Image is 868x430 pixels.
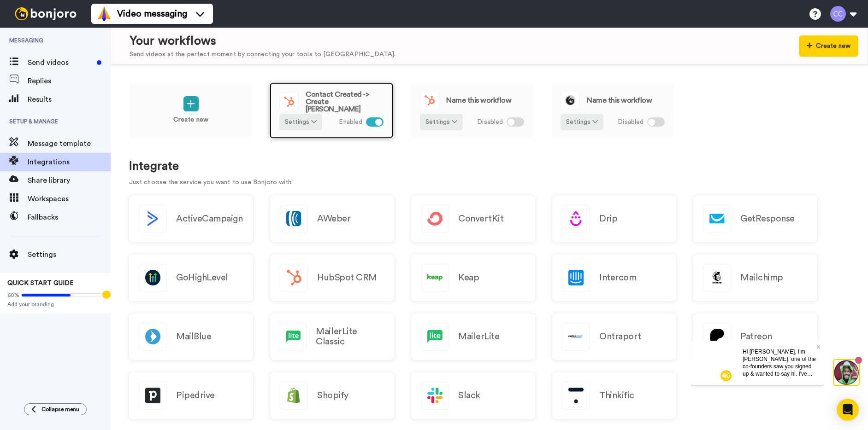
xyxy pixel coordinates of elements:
img: vm-color.svg [97,6,112,21]
img: logo_hubspot.svg [280,93,298,111]
a: Slack [411,372,535,419]
button: Settings [561,114,603,130]
img: logo_hubspot.svg [420,91,439,110]
h2: Mailchimp [740,273,783,283]
a: Name this workflowSettings Disabled [410,83,534,138]
a: Mailchimp [693,255,817,301]
h2: HubSpot CRM [317,273,377,283]
span: Name this workflow [587,97,652,104]
div: Open Intercom Messenger [837,399,859,421]
a: Contact Created -> Create [PERSON_NAME]Settings Enabled [270,83,393,138]
span: Hi [PERSON_NAME], I'm [PERSON_NAME], one of the co-founders saw you signed up & wanted to say hi.... [52,8,125,81]
a: Keap [411,255,535,301]
h2: MailerLite [458,331,499,342]
span: Disabled [477,117,503,127]
span: Contact Created -> Create [PERSON_NAME] [306,91,384,113]
img: logo_mailerlite.svg [421,323,449,350]
img: logo_patreon.svg [703,323,731,350]
div: Send videos at the perfect moment by connecting your tools to [GEOGRAPHIC_DATA]. [130,50,396,59]
img: logo_activecampaign.svg [139,205,166,232]
span: Results [28,94,111,105]
h2: Drip [599,214,617,224]
span: Message template [28,138,111,149]
img: logo_slack.svg [421,382,449,409]
button: ActiveCampaign [129,196,253,242]
img: logo_mailerlite.svg [280,323,306,350]
a: Pipedrive [129,372,253,419]
h2: Pipedrive [176,390,215,401]
img: logo_round_yellow.svg [561,91,579,110]
img: logo_shopify.svg [280,382,307,409]
span: Workspaces [28,193,111,204]
h2: Keap [458,273,479,283]
img: logo_hubspot.svg [280,264,307,291]
img: 3183ab3e-59ed-45f6-af1c-10226f767056-1659068401.jpg [1,2,26,27]
a: MailBlue [129,314,253,360]
a: ConvertKit [411,196,535,242]
img: logo_getresponse.svg [703,205,731,232]
h2: Shopify [317,390,348,401]
button: Collapse menu [24,403,87,415]
p: Create new [173,115,208,125]
a: Drip [552,196,676,242]
img: logo_aweber.svg [280,205,307,232]
a: HubSpot CRM [270,255,394,301]
p: Just choose the service you want to use Bonjoro with. [129,178,850,187]
a: MailerLite [411,314,535,360]
h2: Patreon [740,331,772,342]
h1: Integrate [129,160,850,173]
img: logo_thinkific.svg [562,382,590,409]
span: Share library [28,175,111,186]
h2: AWeber [317,214,350,224]
h2: Slack [458,390,480,401]
a: Patreon [693,314,817,360]
div: Your workflows [130,33,396,50]
a: Ontraport [552,314,676,360]
span: Fallbacks [28,212,111,223]
img: mute-white.svg [30,29,41,41]
a: MailerLite Classic [270,314,394,360]
span: Video messaging [117,7,187,20]
h2: MailerLite Classic [316,326,384,347]
img: logo_intercom.svg [562,264,590,291]
button: Settings [420,114,463,130]
span: Integrations [28,157,111,168]
h2: ConvertKit [458,214,503,224]
a: GetResponse [693,196,817,242]
button: Settings [279,114,322,130]
span: Disabled [618,117,644,127]
span: QUICK START GUIDE [7,280,74,286]
a: GoHighLevel [129,255,253,301]
h2: MailBlue [176,331,211,342]
div: Tooltip anchor [102,291,111,299]
img: logo_mailblue.png [139,323,166,350]
a: Intercom [552,255,676,301]
img: logo_gohighlevel.png [139,264,166,291]
h2: ActiveCampaign [176,214,242,224]
h2: GoHighLevel [176,273,228,283]
span: Replies [28,76,111,87]
span: Settings [28,249,111,260]
h2: Thinkific [599,390,634,401]
span: Collapse menu [41,406,79,413]
a: Name this workflowSettings Disabled [551,83,674,138]
h2: GetResponse [740,214,795,224]
span: Send videos [28,57,93,68]
span: Enabled [339,117,362,127]
h2: Intercom [599,273,636,283]
img: bj-logo-header-white.svg [11,7,80,20]
img: logo_keap.svg [421,264,449,291]
a: Shopify [270,372,394,419]
img: logo_convertkit.svg [421,205,449,232]
button: Create new [799,35,858,57]
a: Create new [129,83,253,138]
img: logo_ontraport.svg [562,323,590,350]
a: Thinkific [552,372,676,419]
span: Name this workflow [446,97,511,104]
a: AWeber [270,196,394,242]
img: logo_pipedrive.png [139,382,166,409]
span: Add your branding [7,301,103,308]
h2: Ontraport [599,331,641,342]
img: logo_drip.svg [562,205,590,232]
img: logo_mailchimp.svg [703,264,731,291]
